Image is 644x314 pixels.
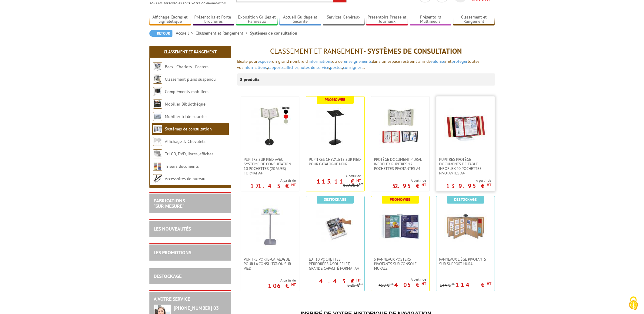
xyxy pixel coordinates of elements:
a: DESTOCKAGE [154,273,182,279]
img: Trieurs documents [153,162,162,171]
img: Mobilier tri de courrier [153,112,162,121]
span: Pupitres protège documents de table Infoflex 40 pochettes pivotantes A4 [439,157,492,175]
span: 5 panneaux posters pivotants sur console murale [374,257,426,271]
a: Mobilier Bibliothèque [165,101,206,107]
li: Systèmes de consultation [250,30,298,36]
a: Systèmes de consultation [165,126,212,132]
img: PUPITRES CHEVALETS SUR PIED POUR CATALOGUE NOIR [314,106,356,148]
a: Compléments mobiliers [165,89,209,94]
sup: HT [451,282,455,286]
h1: - Systèmes de consultation [237,47,495,55]
a: Présentoirs Multimédia [410,15,452,25]
a: notes de service [300,65,329,70]
span: Idéale pour [237,59,258,64]
p: 171.45 € [251,184,296,188]
a: Lot 10 Pochettes perforées à soufflet, grande capacité format A4 [306,257,364,271]
a: Protège document mural Infoflex pupitres 12 pochettes pivotantes A4 [371,157,429,171]
span: A partir de [379,277,426,282]
img: 5 panneaux posters pivotants sur console murale [379,205,422,248]
span: A partir de [251,178,296,183]
a: Mobilier tri de courrier [165,114,207,119]
sup: HT [487,182,492,187]
p: 405 € [395,283,426,287]
a: Services Généraux [323,15,365,25]
a: valorise [431,59,445,64]
a: Pupitre sur pied avec système de consultation 10 pochettes (20 vues) format A4 [241,157,299,175]
a: Classement plans suspendu [165,76,216,82]
a: protéger [452,59,468,64]
a: Pupitres protège documents de table Infoflex 40 pochettes pivotantes A4 [436,157,495,175]
b: Destockage [324,197,346,202]
span: A partir de [392,178,426,183]
b: Promoweb [390,197,411,202]
p: 139.95 € [446,184,492,188]
p: 4.45 € [319,279,361,283]
span: A partir de [446,178,492,183]
img: Pupitre sur pied avec système de consultation 10 pochettes (20 vues) format A4 [249,106,291,148]
sup: HT [357,178,361,183]
a: 5 panneaux posters pivotants sur console murale [371,257,429,271]
a: Accueil Guidage et Sécurité [279,15,321,25]
img: Cookies (modal window) [626,296,641,311]
span: PUPITRES CHEVALETS SUR PIED POUR CATALOGUE NOIR [309,157,361,166]
a: LES NOUVEAUTÉS [154,226,191,232]
a: Pupitre porte-catalogue pour la consultation sur pied [241,257,299,271]
span: un grand nombre d’ ou de dans un espace restreint afin de r et toutes vos , , , , , … [237,59,480,70]
img: Affichage & Chevalets [153,137,162,146]
span: Classement et Rangement [270,46,363,56]
a: Trieurs documents [165,164,199,169]
p: 114 € [456,283,492,287]
a: FABRICATIONS"Sur Mesure" [154,198,185,209]
img: Accessoires de bureau [153,174,162,183]
sup: HT [292,282,296,287]
sup: HT [359,282,363,286]
img: Bacs - Chariots - Posters [153,62,162,71]
span: A partir de [306,174,361,178]
a: Panneaux liège pivotants sur support mural [436,257,495,266]
a: Bacs - Chariots - Posters [165,64,209,69]
img: Pupitres protège documents de table Infoflex 40 pochettes pivotantes A4 [444,106,487,148]
p: 127.90 € [343,183,363,188]
p: 8 produits [240,73,263,86]
a: Retour [149,30,172,37]
a: renseignements [343,59,372,64]
span: Pupitre porte-catalogue pour la consultation sur pied [244,257,296,271]
sup: HT [422,182,426,187]
a: Classement et Rangement [453,15,495,25]
sup: HT [487,281,492,286]
a: informations [244,65,267,70]
a: Tri CD, DVD, livres, affiches [165,151,214,157]
span: Panneaux liège pivotants sur support mural [439,257,492,266]
a: Classement et Rangement [196,30,250,36]
p: 144 € [440,283,455,288]
img: Pupitre porte-catalogue pour la consultation sur pied [249,205,291,248]
a: Accessoires de bureau [165,176,206,181]
img: Tri CD, DVD, livres, affiches [153,149,162,158]
p: 106 € [268,284,296,288]
a: informations [309,59,332,64]
sup: HT [359,182,363,186]
h2: A votre service [154,296,227,302]
img: Classement plans suspendu [153,75,162,84]
sup: HT [292,182,296,187]
img: Protège document mural Infoflex pupitres 12 pochettes pivotantes A4 [379,106,421,148]
b: Destockage [454,197,477,202]
sup: HT [357,278,361,283]
a: postes [330,65,342,70]
sup: HT [390,282,394,286]
p: 115.11 € [317,180,361,183]
a: LES PROMOTIONS [154,249,192,255]
img: Compléments mobiliers [153,87,162,96]
a: Affichage Cadres et Signalétique [149,15,191,25]
img: Mobilier Bibliothèque [153,100,162,109]
a: Exposition Grilles et Panneaux [236,15,278,25]
a: Accueil [176,30,196,36]
a: PUPITRES CHEVALETS SUR PIED POUR CATALOGUE NOIR [306,157,364,166]
a: Affichage & Chevalets [165,139,206,144]
strong: [PHONE_NUMBER] 03 [174,305,219,311]
button: Cookies (modal window) [623,293,644,314]
img: Lot 10 Pochettes perforées à soufflet, grande capacité format A4 [314,205,356,248]
img: Panneaux liège pivotants sur support mural [444,205,487,248]
b: Promoweb [325,97,345,102]
p: 5.25 € [348,283,363,288]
